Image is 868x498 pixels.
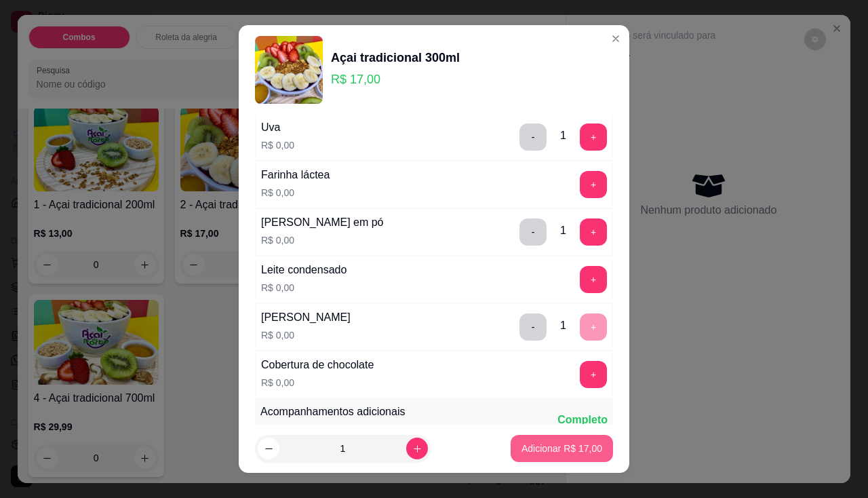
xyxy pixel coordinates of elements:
[261,119,294,136] div: Uva
[406,438,428,459] button: increase-product-quantity
[331,70,460,89] p: R$ 17,00
[560,223,566,239] div: 1
[580,361,607,388] button: add
[519,313,547,341] button: delete
[580,171,607,198] button: add
[261,328,351,342] p: R$ 0,00
[580,218,607,246] button: add
[511,435,613,462] button: Adicionar R$ 17,00
[580,266,607,293] button: add
[557,412,608,428] div: Completo
[519,123,547,151] button: delete
[580,123,607,151] button: add
[261,262,347,278] div: Leite condensado
[261,357,374,373] div: Cobertura de chocolate
[261,138,294,152] p: R$ 0,00
[261,281,347,294] p: R$ 0,00
[260,423,405,436] div: Escolha até 100 opções
[258,438,279,459] button: decrease-product-quantity
[261,376,374,389] p: R$ 0,00
[260,404,405,420] div: Acompanhamentos adicionais
[331,48,460,67] div: Açai tradicional 300ml
[261,233,384,247] p: R$ 0,00
[605,28,627,50] button: Close
[261,186,330,199] p: R$ 0,00
[560,318,566,334] div: 1
[255,36,323,104] img: product-image
[261,167,330,183] div: Farinha láctea
[261,214,384,231] div: [PERSON_NAME] em pó
[521,442,602,455] p: Adicionar R$ 17,00
[560,128,566,144] div: 1
[261,309,351,326] div: [PERSON_NAME]
[519,218,547,246] button: delete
